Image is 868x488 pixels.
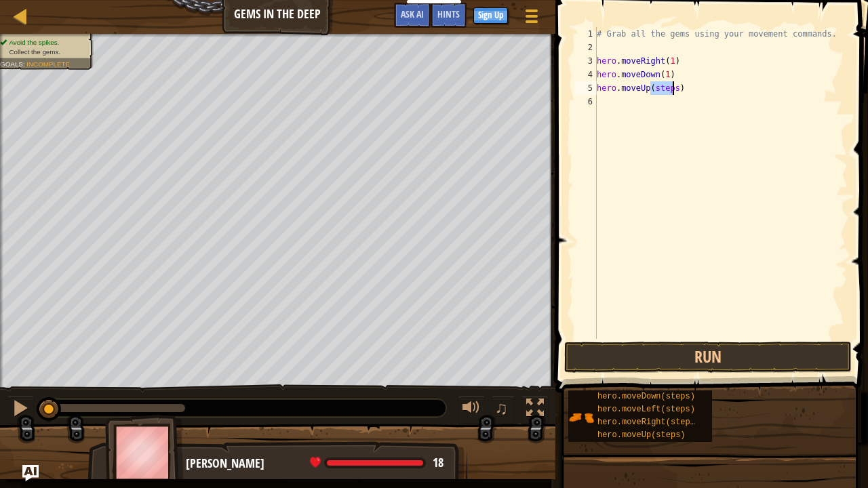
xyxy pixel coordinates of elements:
[564,342,852,373] button: Run
[186,455,454,472] div: [PERSON_NAME]
[401,7,424,20] span: Ask AI
[9,39,59,46] span: Avoid the spikes.
[9,48,60,56] span: Collect the gems.
[574,81,597,95] div: 5
[574,41,597,54] div: 2
[574,68,597,81] div: 4
[568,405,594,430] img: portrait.png
[310,457,443,469] div: health: 18 / 18
[515,3,549,35] button: Show game menu
[437,7,460,20] span: Hints
[7,396,34,424] button: Ctrl + P: Pause
[597,405,695,414] span: hero.moveLeft(steps)
[521,396,549,424] button: Toggle fullscreen
[22,465,39,481] button: Ask AI
[574,95,597,108] div: 6
[26,60,70,68] span: Incomplete
[492,396,515,424] button: ♫
[494,398,508,418] span: ♫
[473,7,508,24] button: Sign Up
[597,430,686,440] span: hero.moveUp(steps)
[574,27,597,41] div: 1
[23,60,26,68] span: :
[597,418,700,427] span: hero.moveRight(steps)
[597,392,695,401] span: hero.moveDown(steps)
[394,3,431,28] button: Ask AI
[433,454,443,471] span: 18
[574,54,597,68] div: 3
[458,396,485,424] button: Adjust volume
